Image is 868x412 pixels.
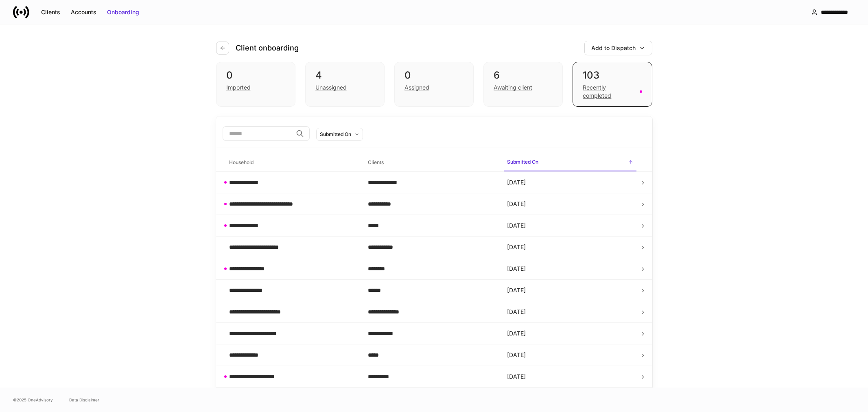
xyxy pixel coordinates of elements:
[501,193,640,215] td: [DATE]
[501,366,640,388] td: [DATE]
[226,154,359,171] span: Household
[365,154,497,171] span: Clients
[368,158,384,166] h6: Clients
[507,158,538,166] h6: Submitted On
[315,69,374,82] div: 4
[102,6,144,19] button: Onboarding
[404,83,429,92] div: Assigned
[36,6,66,19] button: Clients
[501,323,640,344] td: [DATE]
[494,83,532,92] div: Awaiting client
[226,83,251,92] div: Imported
[305,62,385,107] div: 4Unassigned
[226,69,285,82] div: 0
[404,69,464,82] div: 0
[483,62,563,107] div: 6Awaiting client
[501,344,640,366] td: [DATE]
[69,397,99,403] a: Data Disclaimer
[501,237,640,258] td: [DATE]
[584,41,652,55] button: Add to Dispatch
[229,158,254,166] h6: Household
[501,301,640,323] td: [DATE]
[41,8,60,16] div: Clients
[236,43,299,53] h4: Client onboarding
[494,69,553,82] div: 6
[316,128,363,141] button: Submitted On
[216,62,295,107] div: 0Imported
[583,83,634,100] div: Recently completed
[107,8,139,16] div: Onboarding
[320,130,351,138] div: Submitted On
[501,215,640,237] td: [DATE]
[66,6,102,19] button: Accounts
[501,172,640,193] td: [DATE]
[315,83,347,92] div: Unassigned
[394,62,474,107] div: 0Assigned
[501,388,640,409] td: [DATE]
[573,62,652,107] div: 103Recently completed
[501,280,640,301] td: [DATE]
[13,397,53,403] span: © 2025 OneAdvisory
[501,258,640,280] td: [DATE]
[591,44,636,52] div: Add to Dispatch
[504,154,636,171] span: Submitted On
[71,8,96,16] div: Accounts
[583,69,642,82] div: 103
